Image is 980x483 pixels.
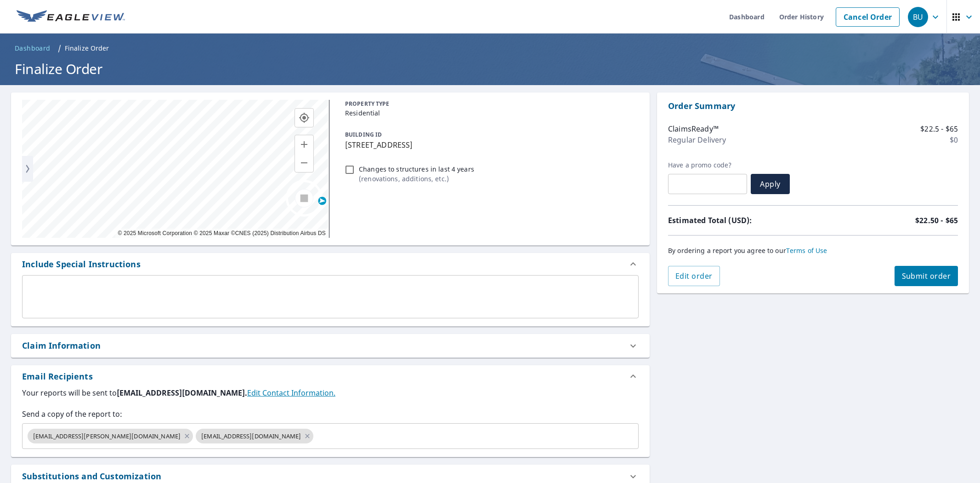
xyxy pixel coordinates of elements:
span: Edit order [675,271,713,281]
p: Residential [345,108,635,118]
div: Claim Information [22,339,101,352]
span: [EMAIL_ADDRESS][PERSON_NAME][DOMAIN_NAME] [28,432,186,441]
span: [EMAIL_ADDRESS][DOMAIN_NAME] [196,432,306,441]
button: Zoom out [295,154,313,172]
div: Include Special Instructions [11,253,650,275]
span: Dashboard [15,44,51,53]
p: Changes to structures in last 4 years [359,164,474,174]
nav: breadcrumb [11,41,969,56]
img: EV Logo [17,10,125,24]
button: Edit order [668,266,720,286]
div: [EMAIL_ADDRESS][PERSON_NAME][DOMAIN_NAME] [28,429,193,443]
span: Apply [758,179,782,189]
b: [EMAIL_ADDRESS][DOMAIN_NAME]. [117,388,247,398]
p: Order Summary [668,100,958,112]
p: $22.5 - $65 [920,123,958,134]
p: $22.50 - $65 [915,215,958,226]
div: Substitutions and Customization [22,470,161,483]
p: ClaimsReady™ [668,123,719,134]
p: By ordering a report you agree to our [668,247,958,255]
div: [EMAIL_ADDRESS][DOMAIN_NAME] [196,429,313,443]
p: BUILDING ID [345,131,382,138]
label: Have a promo code? [668,161,747,169]
a: EditContactInfo [247,388,335,398]
div: Drag to rotate, click for north [318,197,327,208]
canvas: Map [22,100,328,238]
p: Finalize Order [65,44,109,53]
p: Regular Delivery [668,134,726,145]
label: Send a copy of the report to: [22,408,639,420]
div: Email Recipients [11,365,650,387]
button: Go to your location [295,109,313,127]
p: ( renovations, additions, etc. ) [359,174,474,184]
button: Apply [751,174,790,194]
p: $0 [950,134,958,145]
button: Zoom in [295,135,313,154]
div: Email Recipients [22,370,93,383]
a: Terms of Use [786,246,827,255]
div: BU [908,7,928,27]
button: Submit order [895,266,958,286]
span: Submit order [902,271,951,281]
p: PROPERTY TYPE [345,100,635,108]
label: Your reports will be sent to [22,387,639,398]
a: Cancel Order [836,7,900,27]
p: Estimated Total (USD): [668,215,813,226]
li: / [58,43,61,54]
a: Dashboard [11,41,54,56]
p: [STREET_ADDRESS] [345,139,635,150]
h1: Finalize Order [11,59,969,78]
div: Include Special Instructions [22,258,141,270]
div: © 2025 Microsoft Corporation © 2025 Maxar ©CNES (2025) Distribution Airbus DS [118,229,326,238]
button: Open side panel [22,156,33,182]
div: Claim Information [11,334,650,357]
